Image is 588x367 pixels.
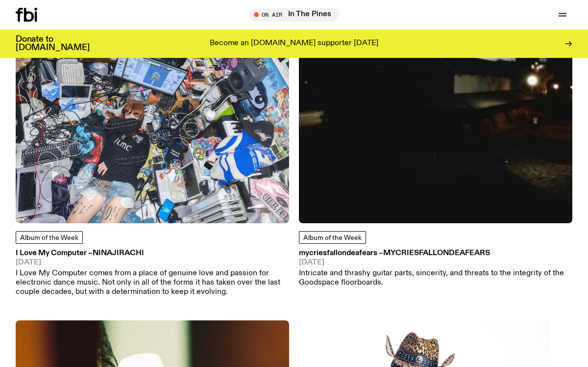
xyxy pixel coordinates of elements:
[383,249,490,257] span: mycriesfallondeafears
[16,35,90,52] h3: Donate to [DOMAIN_NAME]
[303,235,362,241] span: Album of the Week
[249,8,339,22] button: On AirIn The Pines
[16,259,289,266] span: [DATE]
[210,39,378,48] p: Become an [DOMAIN_NAME] supporter [DATE]
[20,235,78,241] span: Album of the Week
[299,259,572,266] span: [DATE]
[16,250,289,297] a: I Love My Computer –Ninajirachi[DATE]I Love My Computer comes from a place of genuine love and pa...
[299,250,572,257] h3: mycriesfallondeafears –
[93,249,144,257] span: Ninajirachi
[299,231,366,244] a: Album of the Week
[299,269,572,288] p: Intricate and thrashy guitar parts, sincerity, and threats to the integrity of the Goodspace floo...
[16,231,83,244] a: Album of the Week
[299,250,572,288] a: mycriesfallondeafears –mycriesfallondeafears[DATE]Intricate and thrashy guitar parts, sincerity, ...
[16,250,289,257] h3: I Love My Computer –
[16,269,289,297] p: I Love My Computer comes from a place of genuine love and passion for electronic dance music. Not...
